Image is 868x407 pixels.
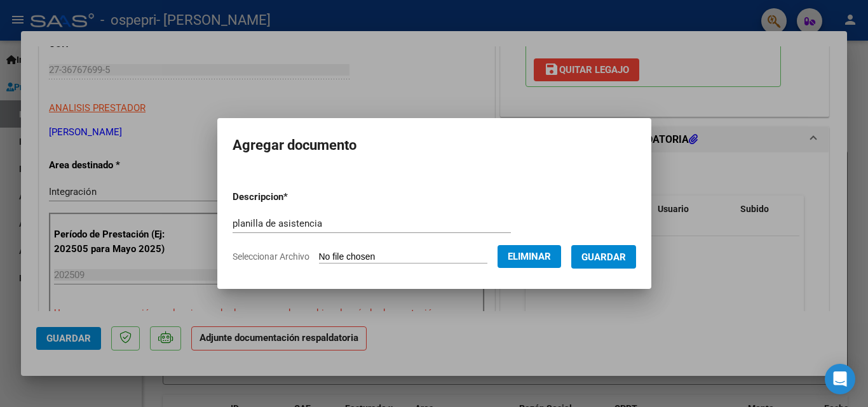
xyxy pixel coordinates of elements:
[825,364,855,394] div: Open Intercom Messenger
[233,190,354,204] p: Descripcion
[498,245,561,268] button: Eliminar
[581,251,626,263] span: Guardar
[508,251,551,262] span: Eliminar
[571,245,636,269] button: Guardar
[233,251,309,262] span: Seleccionar Archivo
[233,133,636,157] h2: Agregar documento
